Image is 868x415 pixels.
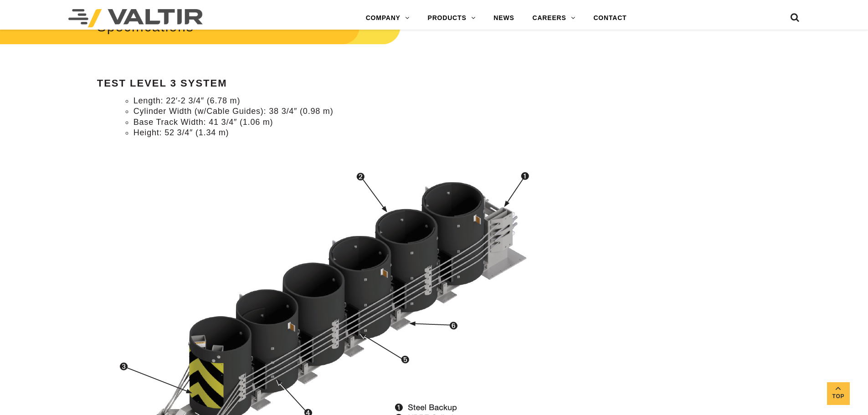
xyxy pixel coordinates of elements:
[827,391,850,402] span: Top
[584,9,636,27] a: CONTACT
[134,106,554,117] li: Cylinder Width (w/Cable Guides): 38 3/4″ (0.98 m)
[134,117,554,128] li: Base Track Width: 41 3/4″ (1.06 m)
[524,9,585,27] a: CAREERS
[97,77,227,89] strong: Test Level 3 System
[419,9,485,27] a: PRODUCTS
[357,9,419,27] a: COMPANY
[827,382,850,405] a: Top
[134,128,554,138] li: Height: 52 3/4″ (1.34 m)
[484,9,523,27] a: NEWS
[68,9,203,27] img: Valtir
[134,96,554,106] li: Length: 22′-2 3/4″ (6.78 m)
